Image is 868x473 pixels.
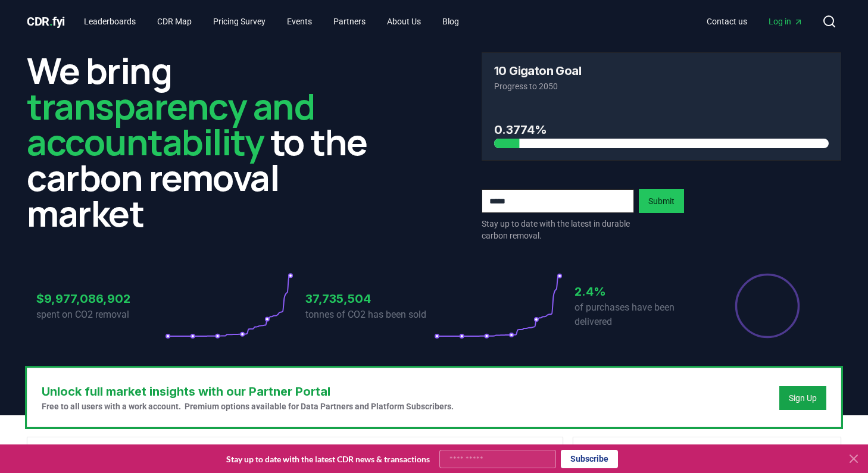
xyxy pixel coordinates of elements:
p: tonnes of CO2 has been sold [305,308,434,322]
p: of purchases have been delivered [574,300,703,329]
button: Sign Up [779,386,826,410]
nav: Main [697,11,813,32]
a: CDR Map [148,11,201,32]
p: Free to all users with a work account. Premium options available for Data Partners and Platform S... [42,400,454,412]
a: Blog [433,11,469,32]
h3: Unlock full market insights with our Partner Portal [42,383,454,400]
p: Progress to 2050 [494,80,829,92]
h3: $9,977,086,902 [36,290,165,308]
a: About Us [377,11,430,32]
span: . [49,14,53,29]
a: Contact us [697,11,757,32]
h3: 0.3774% [494,121,829,139]
h3: 10 Gigaton Goal [494,65,581,77]
p: Stay up to date with the latest in durable carbon removal. [482,218,634,242]
span: transparency and accountability [27,82,314,166]
button: Submit [639,189,684,213]
h3: 2.4% [574,283,703,300]
a: Pricing Survey [204,11,275,32]
nav: Main [74,11,469,32]
a: Sign Up [789,392,817,404]
p: spent on CO2 removal [36,308,165,322]
a: Log in [759,11,813,32]
span: CDR fyi [27,14,65,29]
a: Leaderboards [74,11,145,32]
div: Percentage of sales delivered [734,272,801,339]
a: Events [277,11,321,32]
h2: We bring to the carbon removal market [27,52,386,231]
a: CDR.fyi [27,13,65,30]
span: Log in [769,15,803,27]
a: Partners [324,11,375,32]
h3: 37,735,504 [305,290,434,308]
